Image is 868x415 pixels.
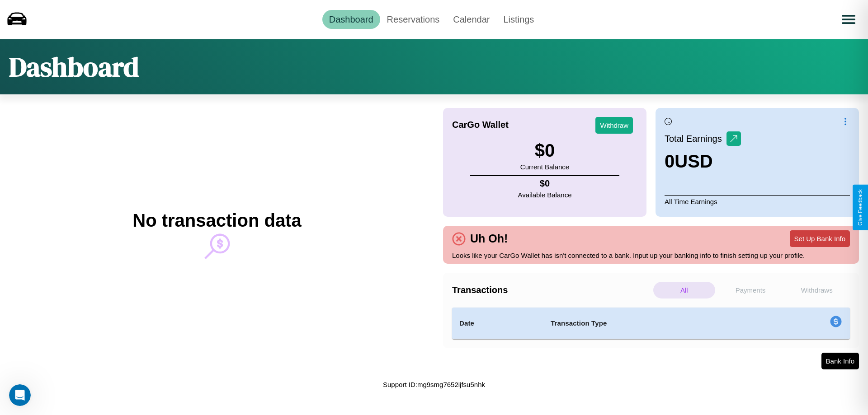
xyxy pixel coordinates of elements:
[520,140,569,161] h3: $ 0
[9,384,31,406] iframe: Intercom live chat
[518,189,572,201] p: Available Balance
[595,117,633,134] button: Withdraw
[857,189,863,226] div: Give Feedback
[466,232,512,245] h4: Uh Oh!
[496,10,541,29] a: Listings
[452,285,651,295] h4: Transactions
[452,308,850,339] table: simple table
[720,282,782,298] p: Payments
[836,7,861,32] button: Open menu
[446,10,496,29] a: Calendar
[9,48,139,85] h1: Dashboard
[665,131,726,147] p: Total Earnings
[665,195,850,208] p: All Time Earnings
[452,120,509,130] h4: CarGo Wallet
[520,161,569,173] p: Current Balance
[383,378,485,391] p: Support ID: mg9smg7652ijfsu5nhk
[665,151,741,172] h3: 0 USD
[790,230,850,247] button: Set Up Bank Info
[132,210,301,231] h2: No transaction data
[551,318,756,329] h4: Transaction Type
[459,318,536,329] h4: Date
[653,282,715,298] p: All
[322,10,380,29] a: Dashboard
[380,10,447,29] a: Reservations
[821,353,859,369] button: Bank Info
[452,249,850,261] p: Looks like your CarGo Wallet has isn't connected to a bank. Input up your banking info to finish ...
[786,282,848,298] p: Withdraws
[518,178,572,189] h4: $ 0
